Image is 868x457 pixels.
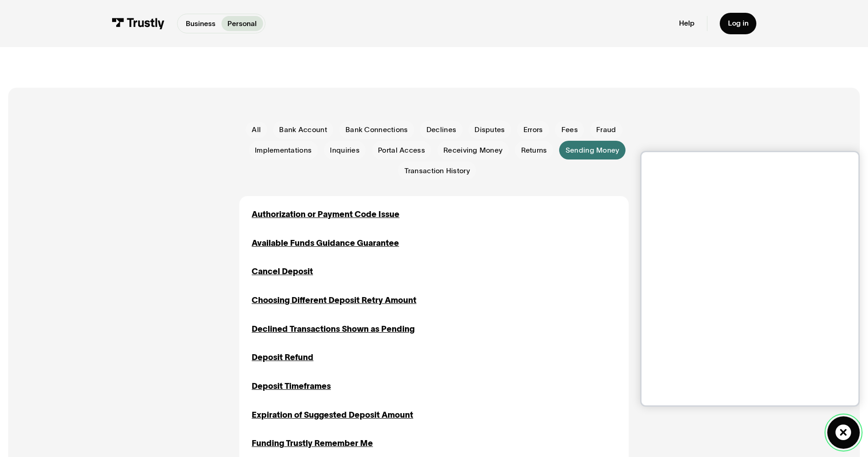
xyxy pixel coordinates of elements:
img: Trustly Logo [112,18,165,29]
span: Returns [521,145,547,155]
span: Portal Access [378,145,425,155]
a: Help [679,19,695,28]
form: Email Form [239,121,628,180]
span: Declines [426,125,456,135]
span: Fees [561,125,578,135]
a: Funding Trustly Remember Me [252,437,373,450]
p: Personal [227,18,257,29]
div: Log in [728,19,749,28]
span: Implementations [255,145,312,155]
span: Bank Connections [345,125,408,135]
a: Deposit Timeframes [252,380,331,393]
p: Business [186,18,216,29]
span: Sending Money [566,145,620,155]
a: All [246,122,267,138]
div: All [252,125,261,135]
span: Fraud [596,125,616,135]
a: Expiration of Suggested Deposit Amount [252,409,413,421]
span: Errors [523,125,543,135]
a: Business [179,16,221,31]
span: Bank Account [279,125,327,135]
a: Available Funds Guidance Guarantee [252,237,399,250]
a: Log in [720,13,757,34]
span: Disputes [474,125,505,135]
a: Deposit Refund [252,351,313,364]
a: Cancel Deposit [252,266,313,278]
a: Personal [221,16,263,31]
span: Transaction History [404,166,470,176]
a: Choosing Different Deposit Retry Amount [252,294,416,307]
a: Authorization or Payment Code Issue [252,208,399,221]
span: Inquiries [330,145,360,155]
span: Receiving Money [443,145,502,155]
a: Declined Transactions Shown as Pending [252,323,415,335]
